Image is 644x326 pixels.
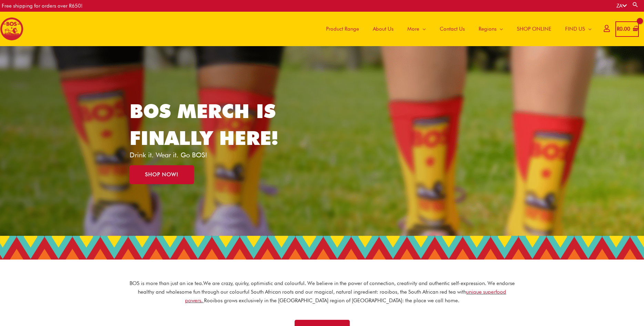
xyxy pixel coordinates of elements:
bdi: 0.00 [617,26,630,32]
span: FIND US [565,19,585,39]
a: Product Range [319,12,366,46]
a: About Us [366,12,400,46]
span: SHOP NOW! [145,172,178,177]
span: About Us [373,19,393,39]
span: More [407,19,419,39]
a: BOS MERCH IS FINALLY HERE! [130,99,278,149]
a: ZA [616,3,627,9]
p: BOS is more than just an ice tea. We are crazy, quirky, optimistic and colourful. We believe in t... [129,279,515,305]
p: Drink it. Wear it. Go BOS! [130,151,289,158]
span: Contact Us [440,19,465,39]
a: SHOP NOW! [130,165,194,184]
a: SHOP ONLINE [510,12,558,46]
span: Regions [479,19,497,39]
a: unique superfood powers. [185,289,507,304]
span: SHOP ONLINE [517,19,551,39]
span: Product Range [326,19,359,39]
a: Contact Us [433,12,472,46]
a: Search button [632,1,639,8]
span: R [617,26,620,32]
a: View Shopping Cart, empty [615,21,639,37]
a: More [400,12,433,46]
a: Regions [472,12,510,46]
nav: Site Navigation [314,12,599,46]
